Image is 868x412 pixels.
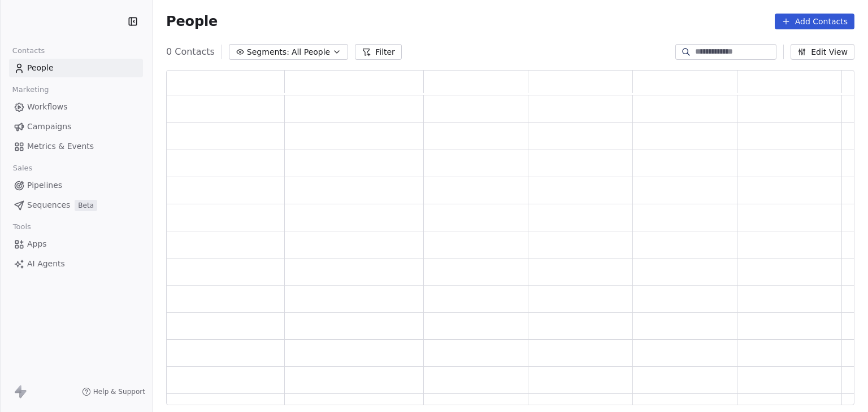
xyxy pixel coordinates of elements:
[93,387,145,396] span: Help & Support
[9,137,143,156] a: Metrics & Events
[9,196,143,214] a: SequencesBeta
[27,199,70,211] span: Sequences
[166,45,215,59] span: 0 Contacts
[27,121,71,133] span: Campaigns
[9,176,143,195] a: Pipelines
[27,101,68,113] span: Workflows
[8,160,37,177] span: Sales
[8,218,36,235] span: Tools
[247,46,289,58] span: Segments:
[791,44,854,60] button: Edit View
[166,13,218,30] span: People
[292,46,330,58] span: All People
[82,387,145,396] a: Help & Support
[9,235,143,253] a: Apps
[27,179,62,191] span: Pipelines
[9,255,143,273] a: AI Agents
[7,81,54,98] span: Marketing
[9,98,143,116] a: Workflows
[7,42,50,59] span: Contacts
[27,141,94,152] span: Metrics & Events
[27,258,65,270] span: AI Agents
[27,62,54,74] span: People
[9,59,143,77] a: People
[355,44,402,60] button: Filter
[27,238,47,250] span: Apps
[775,14,854,29] button: Add Contacts
[75,200,97,211] span: Beta
[9,117,143,136] a: Campaigns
